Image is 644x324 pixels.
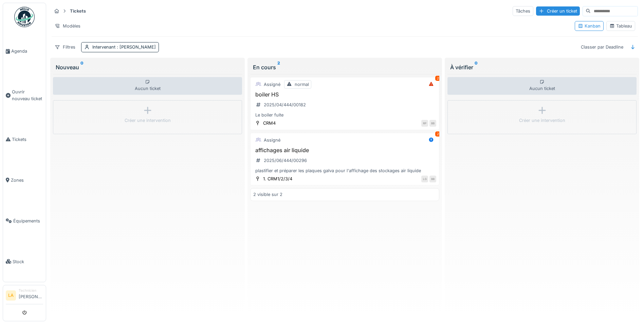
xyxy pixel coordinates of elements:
[52,21,84,31] div: Modèles
[3,241,46,282] a: Stock
[11,177,43,183] span: Zones
[263,176,292,182] div: 1. CRM1/2/3/4
[14,7,35,27] img: Badge_color-CXgf-gQk.svg
[125,117,171,124] div: Créer une intervention
[450,63,634,71] div: À vérifier
[6,288,43,304] a: LA Technicien[PERSON_NAME]
[253,63,437,71] div: En cours
[253,167,436,174] div: plastifier et préparer les plaques galva pour l'affichage des stockages air liquide
[429,120,436,127] div: BB
[578,23,601,29] div: Kanban
[264,102,306,108] div: 2025/04/444/00182
[13,258,43,265] span: Stock
[52,42,78,52] div: Filtres
[12,89,43,102] span: Ouvrir nouveau ticket
[429,176,436,182] div: BB
[3,119,46,160] a: Tickets
[12,136,43,143] span: Tickets
[253,91,436,98] h3: boiler HS
[519,117,565,124] div: Créer une intervention
[253,191,282,198] div: 2 visible sur 2
[80,63,84,71] sup: 0
[475,63,478,71] sup: 0
[295,81,309,88] div: normal
[253,112,436,118] div: Le boiler fuite
[67,8,89,14] strong: Tickets
[6,290,16,301] li: LA
[19,288,43,303] li: [PERSON_NAME]
[3,72,46,119] a: Ouvrir nouveau ticket
[277,63,280,71] sup: 2
[264,157,307,164] div: 2025/06/444/00296
[578,42,626,52] div: Classer par Deadline
[447,77,637,95] div: Aucun ticket
[3,160,46,200] a: Zones
[56,63,239,71] div: Nouveau
[421,176,428,182] div: LG
[53,77,242,95] div: Aucun ticket
[115,44,156,50] span: : [PERSON_NAME]
[13,218,43,224] span: Équipements
[92,44,156,50] div: Intervenant
[421,120,428,127] div: RP
[264,81,280,88] div: Assigné
[513,6,533,16] div: Tâches
[11,48,43,54] span: Agenda
[609,23,632,29] div: Tableau
[19,288,43,293] div: Technicien
[263,120,276,126] div: CRM4
[3,200,46,241] a: Équipements
[536,6,580,16] div: Créer un ticket
[435,131,441,137] div: 2
[253,147,436,154] h3: affichages air liquide
[435,76,441,81] div: 2
[3,31,46,72] a: Agenda
[264,137,280,143] div: Assigné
